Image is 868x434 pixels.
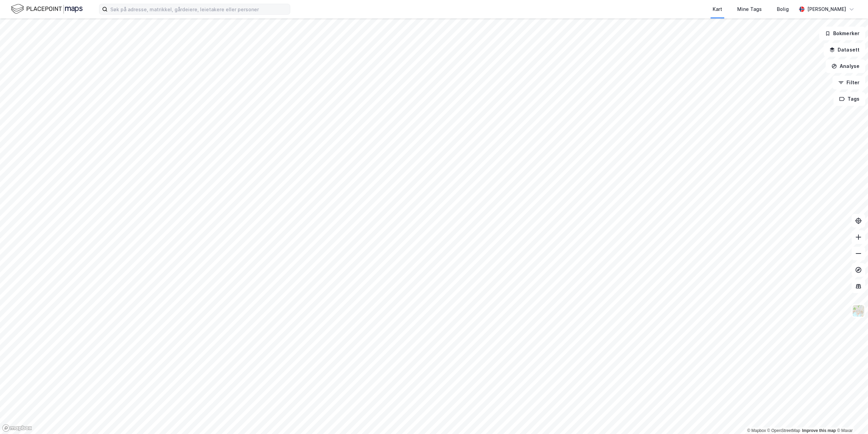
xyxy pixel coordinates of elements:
a: Mapbox homepage [2,424,32,432]
input: Søk på adresse, matrikkel, gårdeiere, leietakere eller personer [108,4,290,14]
div: [PERSON_NAME] [807,5,846,13]
button: Bokmerker [819,27,865,40]
div: Kontrollprogram for chat [834,401,868,434]
div: Mine Tags [737,5,762,13]
button: Tags [834,92,865,106]
img: Z [852,304,865,317]
button: Analyse [826,59,865,73]
div: Kart [713,5,722,13]
button: Datasett [824,43,865,57]
a: Mapbox [747,428,766,433]
iframe: Chat Widget [834,401,868,434]
a: Improve this map [802,428,836,433]
a: OpenStreetMap [767,428,800,433]
img: logo.f888ab2527a4732fd821a326f86c7f29.svg [11,3,83,15]
div: Bolig [777,5,789,13]
button: Filter [832,76,865,89]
